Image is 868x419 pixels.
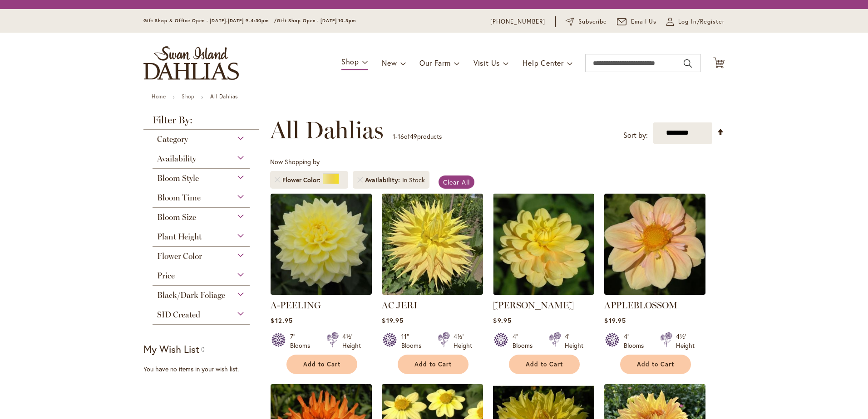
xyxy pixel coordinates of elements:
img: APPLEBLOSSOM [604,194,705,295]
span: Our Farm [419,58,450,68]
span: Bloom Style [157,173,199,183]
span: Flower Color [157,251,202,261]
span: Help Center [523,58,564,68]
span: SID Created [157,310,200,320]
span: Price [157,271,175,281]
span: Gift Shop Open - [DATE] 10-3pm [277,18,356,24]
a: AHOY MATEY [493,288,594,297]
span: Flower Color [282,175,323,185]
span: 1 [393,132,395,141]
p: - of products [393,129,442,144]
div: 7" Blooms [290,332,316,350]
span: Add to Cart [303,361,340,368]
img: AC Jeri [382,194,483,295]
div: 4" Blooms [624,332,649,350]
a: APPLEBLOSSOM [604,300,677,311]
a: Log In/Register [666,17,725,26]
span: Now Shopping by [270,157,320,166]
span: Add to Cart [637,361,674,368]
a: Email Us [617,17,657,26]
button: Add to Cart [398,355,469,374]
span: $19.95 [604,316,626,325]
label: Sort by: [623,127,648,144]
a: Clear All [439,175,474,189]
span: 16 [398,132,404,141]
strong: Filter By: [143,115,259,130]
a: AC Jeri [382,288,483,297]
a: AC JERI [382,300,417,311]
span: All Dahlias [270,117,384,144]
span: Availability [157,154,196,164]
img: A-Peeling [271,194,372,295]
span: Add to Cart [414,361,452,368]
a: Shop [182,93,194,100]
span: Email Us [631,17,657,26]
strong: All Dahlias [210,93,238,100]
span: Gift Shop & Office Open - [DATE]-[DATE] 9-4:30pm / [143,18,277,24]
span: Shop [341,57,359,66]
strong: My Wish List [143,342,199,356]
div: 4½' Height [454,332,472,350]
span: $12.95 [271,316,292,325]
span: Clear All [443,178,470,186]
button: Add to Cart [620,355,691,374]
a: Home [152,93,166,100]
span: Add to Cart [526,361,563,368]
span: Log In/Register [678,17,725,26]
div: 4½' Height [342,332,361,350]
img: AHOY MATEY [493,194,594,295]
span: Category [157,134,188,144]
a: [PERSON_NAME] [493,300,574,311]
button: Add to Cart [286,355,357,374]
span: Subscribe [578,17,607,26]
div: 4' Height [565,332,583,350]
div: 4½' Height [676,332,695,350]
span: New [382,58,397,68]
span: $9.95 [493,316,511,325]
span: $19.95 [382,316,403,325]
a: A-PEELING [271,300,321,311]
button: Add to Cart [509,355,580,374]
span: Visit Us [473,58,500,68]
a: Remove Flower Color Yellow [275,177,280,183]
div: 11" Blooms [401,332,427,350]
a: Subscribe [566,17,607,26]
a: Remove Availability In Stock [357,177,363,183]
span: Bloom Size [157,212,196,222]
span: 49 [410,132,417,141]
span: Black/Dark Foliage [157,290,225,300]
button: Search [684,56,692,71]
a: store logo [143,46,239,80]
a: [PHONE_NUMBER] [490,17,545,26]
a: APPLEBLOSSOM [604,288,705,297]
span: Availability [365,175,402,185]
div: In Stock [402,175,425,185]
div: 4" Blooms [513,332,538,350]
span: Bloom Time [157,193,201,203]
a: A-Peeling [271,288,372,297]
span: Plant Height [157,232,202,242]
div: You have no items in your wish list. [143,365,265,374]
